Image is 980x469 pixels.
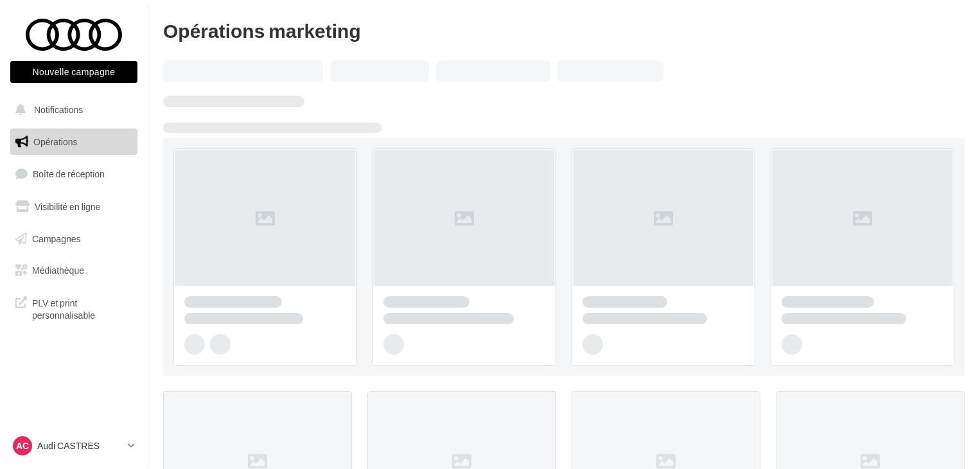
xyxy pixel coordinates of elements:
[32,265,84,276] span: Médiathèque
[33,168,105,179] span: Boîte de réception
[8,289,140,327] a: PLV et print personnalisable
[10,434,137,458] a: AC Audi CASTRES
[8,226,140,252] a: Campagnes
[8,160,140,188] a: Boîte de réception
[33,136,77,147] span: Opérations
[8,257,140,284] a: Médiathèque
[10,61,137,83] button: Nouvelle campagne
[35,201,100,212] span: Visibilité en ligne
[32,294,132,322] span: PLV et print personnalisable
[16,439,29,452] span: AC
[32,233,81,243] span: Campagnes
[163,21,965,40] div: Opérations marketing
[34,104,83,115] span: Notifications
[8,96,135,123] button: Notifications
[8,128,140,155] a: Opérations
[8,193,140,220] a: Visibilité en ligne
[37,439,123,452] p: Audi CASTRES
